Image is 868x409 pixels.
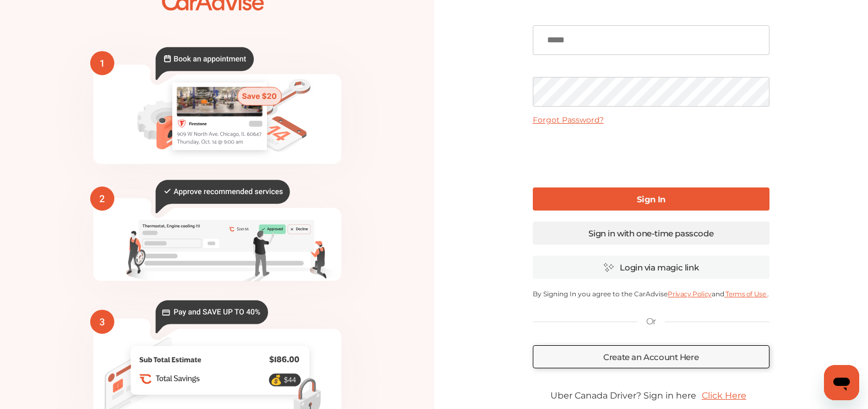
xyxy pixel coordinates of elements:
[603,262,614,273] img: magic_icon.32c66aac.svg
[668,290,711,298] a: Privacy Policy
[533,345,769,368] a: Create an Account Here
[567,134,735,176] iframe: reCAPTCHA
[824,365,859,400] iframe: Button to launch messaging window
[724,290,767,298] a: Terms of Use
[270,374,282,386] text: 💰
[533,290,769,298] p: By Signing In you agree to the CarAdvise and .
[533,187,769,211] a: Sign In
[637,194,665,204] b: Sign In
[550,390,696,401] span: Uber Canada Driver? Sign in here
[646,316,656,328] p: Or
[533,256,769,279] a: Login via magic link
[696,385,752,406] a: Click Here
[533,115,604,125] a: Forgot Password?
[533,222,769,245] a: Sign in with one-time passcode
